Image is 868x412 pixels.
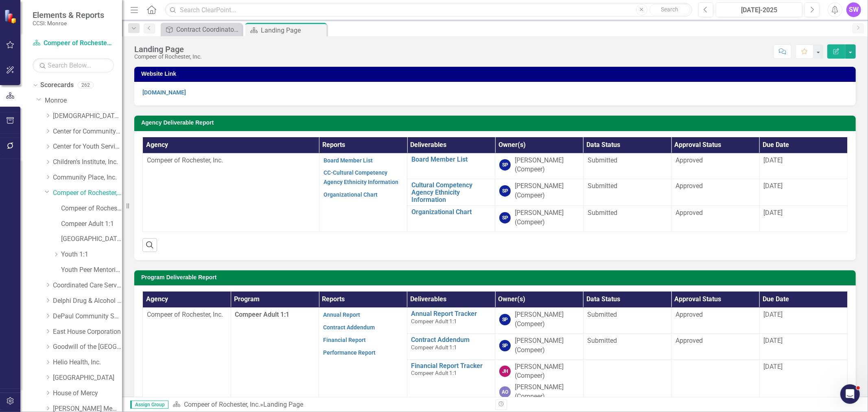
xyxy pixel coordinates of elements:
a: Monroe [45,96,122,105]
div: AO [499,386,511,398]
span: Elements & Reports [33,10,104,20]
div: [PERSON_NAME] (Compeer) [515,208,579,227]
div: Contract Coordinator Review [176,24,240,35]
td: Double-Click to Edit [583,333,671,359]
a: DePaul Community Services, lnc. [53,312,122,321]
td: Double-Click to Edit [495,333,584,359]
td: Double-Click to Edit [671,206,759,232]
td: Double-Click to Edit [495,206,583,232]
a: Children's Institute, Inc. [53,158,122,167]
td: Double-Click to Edit [759,333,848,359]
a: Contract Coordinator Review [163,24,240,35]
a: Contract Addendum [411,336,491,344]
a: Helio Health, Inc. [53,358,122,367]
a: Center for Community Alternatives [53,127,122,136]
td: Double-Click to Edit Right Click for Context Menu [407,153,495,179]
span: [DATE] [764,209,783,217]
span: Submitted [588,209,617,217]
div: Landing Page [263,401,303,408]
td: Double-Click to Edit [583,206,671,232]
span: Approved [676,209,703,217]
a: Compeer of Rochester, Inc. (MCOMH Internal) [61,204,122,213]
span: [DATE] [764,182,783,190]
a: Financial Report [323,337,366,343]
a: [GEOGRAPHIC_DATA] [53,373,122,383]
td: Double-Click to Edit [759,179,847,206]
div: [PERSON_NAME] (Compeer) [515,310,579,329]
div: [PERSON_NAME] (Compeer) [515,156,579,175]
div: [PERSON_NAME] (Compeer) [515,383,579,401]
td: Double-Click to Edit [583,308,671,334]
td: Double-Click to Edit [759,206,847,232]
h3: Program Deliverable Report [141,274,852,281]
a: [DOMAIN_NAME] [142,89,186,96]
a: [DEMOGRAPHIC_DATA] Charities Family & Community Services [53,112,122,121]
td: Double-Click to Edit [759,308,848,334]
a: Center for Youth Services, Inc. [53,142,122,151]
td: Double-Click to Edit [583,179,671,206]
div: [DATE]-2025 [719,5,800,15]
div: SP [499,212,511,224]
iframe: Intercom live chat [840,384,860,404]
span: Compeer Adult 1:1 [411,344,457,351]
a: Compeer of Rochester, Inc. [33,39,114,48]
span: [DATE] [764,363,783,370]
span: [DATE] [764,311,783,318]
span: Compeer Adult 1:1 [235,311,290,318]
div: JH [499,366,511,377]
span: Approved [676,337,703,344]
td: Double-Click to Edit [495,308,584,334]
div: SP [499,159,511,171]
td: Double-Click to Edit [671,333,760,359]
input: Search Below... [33,58,114,72]
a: Compeer of Rochester, Inc. [184,401,260,408]
span: Compeer Adult 1:1 [411,318,457,324]
div: Landing Page [134,45,202,54]
input: Search ClearPoint... [165,3,692,17]
div: [PERSON_NAME] (Compeer) [515,336,579,355]
div: SP [499,314,511,325]
h3: Website Link [141,71,852,77]
a: House of Mercy [53,389,122,398]
span: Submitted [588,156,617,164]
a: Coordinated Care Services Inc. [53,281,122,290]
a: Annual Report [323,311,360,318]
h3: Agency Deliverable Report [141,120,852,126]
a: Scorecards [40,81,74,90]
a: [GEOGRAPHIC_DATA] [61,234,122,244]
a: CC-Cultural Competency Agency Ethnicity Information [324,169,398,185]
span: Approved [676,156,703,164]
td: Double-Click to Edit [671,153,759,179]
a: Contract Addendum [323,324,375,331]
a: Youth Peer Mentoring [61,265,122,275]
div: Compeer of Rochester, Inc. [134,54,202,60]
td: Double-Click to Edit [495,153,583,179]
a: Cultural Competency Agency Ethnicity Information [411,182,491,203]
a: East House Corporation [53,327,122,337]
a: Organizational Chart [324,191,378,198]
button: [DATE]-2025 [716,2,802,17]
td: Double-Click to Edit [671,179,759,206]
div: SP [499,340,511,351]
a: Board Member List [411,156,491,163]
button: SW [846,2,861,17]
p: Compeer of Rochester, Inc. [147,156,315,165]
p: Compeer of Rochester, Inc. [147,310,227,320]
a: Compeer of Rochester, Inc. [53,188,122,198]
a: Goodwill of the [GEOGRAPHIC_DATA] [53,342,122,352]
small: CCSI: Monroe [33,20,104,26]
a: Annual Report Tracker [411,310,491,318]
td: Double-Click to Edit Right Click for Context Menu [407,333,495,359]
a: Youth 1:1 [61,250,122,259]
a: Delphi Drug & Alcohol Council [53,296,122,306]
span: Approved [676,182,703,190]
div: SP [499,185,511,197]
a: Community Place, Inc. [53,173,122,182]
div: Landing Page [261,25,325,35]
button: Search [649,4,690,15]
td: Double-Click to Edit [319,153,407,232]
div: 262 [78,82,94,89]
span: [DATE] [764,337,783,344]
td: Double-Click to Edit Right Click for Context Menu [407,308,495,334]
